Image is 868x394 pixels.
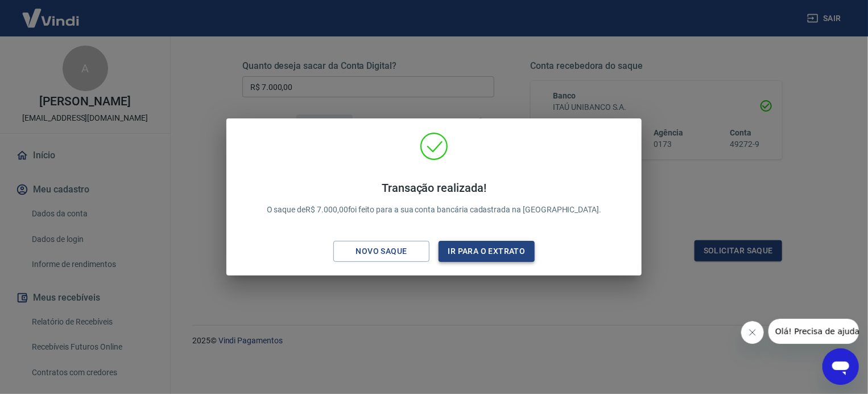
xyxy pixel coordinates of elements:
[342,244,421,258] div: Novo saque
[267,181,602,195] h4: Transação realizada!
[439,241,535,262] button: Ir para o extrato
[822,348,859,385] iframe: Botão para abrir a janela de mensagens
[741,321,764,344] iframe: Fechar mensagem
[267,181,602,216] p: O saque de R$ 7.000,00 foi feito para a sua conta bancária cadastrada na [GEOGRAPHIC_DATA].
[7,8,96,17] span: Olá! Precisa de ajuda?
[333,241,429,262] button: Novo saque
[768,319,859,344] iframe: Mensagem da empresa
